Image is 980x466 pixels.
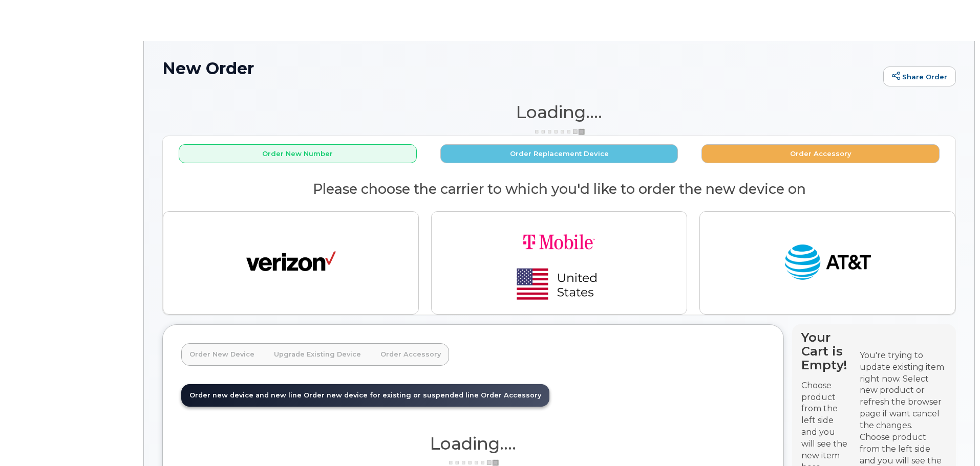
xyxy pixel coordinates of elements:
a: Order Accessory [372,343,449,366]
button: Order Accessory [701,144,940,163]
a: Upgrade Existing Device [266,343,369,366]
h4: Your Cart is Empty! [801,330,850,372]
h1: Loading.... [181,434,765,453]
a: Share Order [883,66,956,87]
span: Order Accessory [481,391,541,399]
h1: Loading.... [162,103,956,121]
a: Order New Device [181,343,263,366]
h2: Please choose the carrier to which you'd like to order the new device on [163,182,955,197]
img: ajax-loader-3a6953c30dc77f0bf724df975f13086db4f4c1262e45940f03d1251963f1bf2e.gif [534,128,585,136]
img: at_t-fb3d24644a45acc70fc72cc47ce214d34099dfd970ee3ae2334e4251f9d920fd.png [783,240,872,286]
span: Order new device for existing or suspended line [304,391,479,399]
h1: New Order [162,59,878,77]
button: Order Replacement Device [440,144,678,163]
img: verizon-ab2890fd1dd4a6c9cf5f392cd2db4626a3dae38ee8226e09bcb5c993c4c79f81.png [246,240,336,286]
button: Order New Number [179,144,417,163]
div: You're trying to update existing item right now. Select new product or refresh the browser page i... [860,350,947,432]
span: Order new device and new line [189,391,302,399]
img: t-mobile-78392d334a420d5b7f0e63d4fa81f6287a21d394dc80d677554bb55bbab1186f.png [487,220,631,306]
